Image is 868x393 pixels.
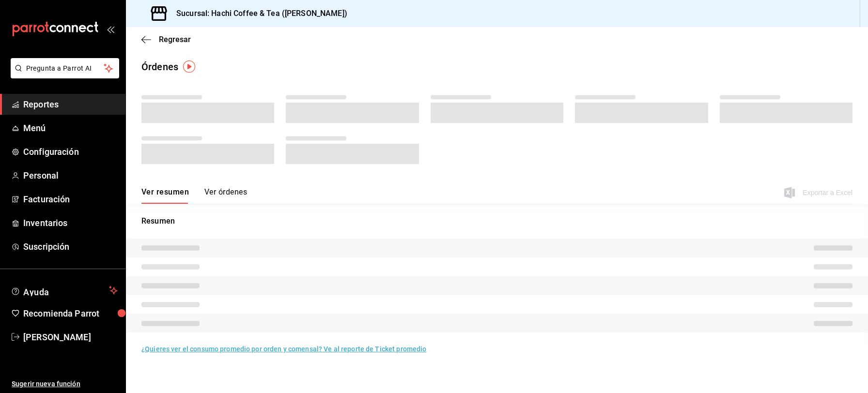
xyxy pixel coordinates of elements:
button: Regresar [141,35,191,44]
h3: Sucursal: Hachi Coffee & Tea ([PERSON_NAME]) [169,8,347,19]
span: Pregunta a Parrot AI [26,63,104,74]
span: Facturación [23,193,118,206]
button: Ver resumen [141,187,189,204]
span: Regresar [159,35,191,44]
button: open_drawer_menu [107,25,114,33]
span: Personal [23,169,118,182]
button: Pregunta a Parrot AI [11,58,119,78]
p: Resumen [141,215,852,227]
span: Recomienda Parrot [23,307,118,320]
div: Órdenes [141,60,178,74]
span: Sugerir nueva función [12,379,118,389]
div: navigation tabs [141,187,247,204]
span: Ayuda [23,285,105,296]
span: Configuración [23,145,118,158]
span: Suscripción [23,240,118,253]
a: Pregunta a Parrot AI [7,70,119,80]
span: Inventarios [23,216,118,229]
img: Tooltip marker [183,60,195,73]
span: [PERSON_NAME] [23,331,118,344]
span: Reportes [23,98,118,111]
a: ¿Quieres ver el consumo promedio por orden y comensal? Ve al reporte de Ticket promedio [141,345,426,353]
span: Menú [23,121,118,135]
button: Ver órdenes [204,187,247,204]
